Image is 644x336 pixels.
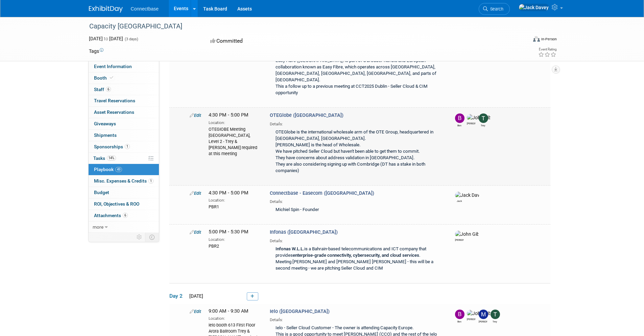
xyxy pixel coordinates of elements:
[89,118,159,129] a: Giveaways
[131,6,159,12] span: Connectbase
[467,317,475,321] div: John Giblin
[270,197,444,205] div: Details:
[89,95,159,106] a: Travel Reservations
[190,230,201,235] a: Edit
[103,36,109,41] span: to
[538,48,556,51] div: Event Rating
[89,210,159,221] a: Attachments6
[94,190,109,195] span: Budget
[93,224,103,230] span: more
[491,310,500,319] img: Trey Willis
[89,141,159,152] a: Sponsorships1
[94,64,132,69] span: Event Information
[270,315,444,323] div: Details:
[94,87,111,92] span: Staff
[89,107,159,118] a: Asset Reservations
[89,84,159,95] a: Staff6
[270,112,343,118] span: OTEGlobe ([GEOGRAPHIC_DATA])
[89,61,159,72] a: Event Information
[89,187,159,198] a: Budget
[89,175,159,187] a: Misc. Expenses & Credits1
[169,292,186,300] span: Day 2
[270,244,444,274] div: is a Bahrain-based telecommunications and ICT company that provides . Meeting [PERSON_NAME] and [...
[209,203,260,210] div: PBR1
[455,123,463,127] div: Ben Edmond
[148,178,153,184] span: 1
[209,229,248,235] span: 5:00 PM - 5:30 PM
[455,192,479,198] img: Jack Davey
[94,167,122,172] span: Playbook
[89,222,159,233] a: more
[270,36,444,99] div: [PERSON_NAME][EMAIL_ADDRESS][PERSON_NAME][DOMAIN_NAME] [PERSON_NAME] - Senior Advisor to Easy Fib...
[479,3,510,15] a: Search
[124,37,138,41] span: (3 days)
[455,231,479,237] img: John Giblin
[276,246,304,251] b: Infonas W.L.L.
[455,310,464,319] img: Ben Edmond
[94,132,117,138] span: Shipments
[145,233,159,241] td: Toggle Event Tabs
[467,121,475,125] div: John Giblin
[467,114,491,121] img: John Giblin
[488,6,503,12] span: Search
[209,119,260,126] div: Location:
[491,319,499,323] div: Trey Willis
[94,201,139,207] span: ROI, Objectives & ROO
[209,236,260,243] div: Location:
[455,319,463,323] div: Ben Edmond
[110,76,113,80] i: Booth reservation complete
[89,130,159,141] a: Shipments
[94,121,116,126] span: Giveaways
[94,109,134,115] span: Asset Reservations
[89,48,103,55] td: Tags
[106,87,111,92] span: 6
[107,155,116,161] span: 14%
[209,308,248,314] span: 9:00 AM - 9:30 AM
[270,236,444,244] div: Details:
[94,98,135,103] span: Travel Reservations
[270,229,338,235] span: Infonas ([GEOGRAPHIC_DATA])
[479,319,487,323] div: Mary Ann Rose
[270,205,444,216] div: Michiel Spin - Founder
[115,167,122,172] span: 49
[94,75,115,81] span: Booth
[467,310,491,317] img: John Giblin
[94,213,128,218] span: Attachments
[270,119,444,127] div: Details:
[187,293,203,299] span: [DATE]
[293,253,419,258] b: enterprise-grade connectivity, cybersecurity, and cloud services
[270,309,330,314] span: Ielo ([GEOGRAPHIC_DATA])
[479,123,487,127] div: Trey Willis
[209,112,248,118] span: 4:30 PM - 5:00 PM
[209,196,260,203] div: Location:
[519,4,549,11] img: Jack Davey
[134,233,145,241] td: Personalize Event Tab Strip
[190,191,201,196] a: Edit
[190,113,201,118] a: Edit
[125,144,130,149] span: 1
[94,144,130,149] span: Sponsorships
[89,198,159,210] a: ROI, Objectives & ROO
[89,164,159,175] a: Playbook49
[479,113,488,123] img: Trey Willis
[89,6,123,13] img: ExhibitDay
[123,213,128,218] span: 6
[487,35,557,45] div: Event Format
[93,155,116,161] span: Tasks
[479,310,488,319] img: Mary Ann Rose
[209,126,260,157] div: OTEGlOBE Meeting [GEOGRAPHIC_DATA], Level 2 - Trey & [PERSON_NAME] required at this meeting
[209,315,260,321] div: Location:
[209,190,248,196] span: 4:30 PM - 5:00 PM
[89,36,123,41] span: [DATE] [DATE]
[270,127,444,177] div: OTEGlobe is the international wholesale arm of the OTE Group, headquartered in [GEOGRAPHIC_DATA],...
[455,237,463,242] div: John Giblin
[190,309,201,314] a: Edit
[455,113,464,123] img: Ben Edmond
[94,178,153,184] span: Misc. Expenses & Credits
[533,36,540,42] img: Format-Inperson.png
[89,153,159,164] a: Tasks14%
[209,243,260,249] div: PBR2
[89,72,159,84] a: Booth
[87,20,517,33] div: Capacity [GEOGRAPHIC_DATA]
[208,35,358,47] div: Committed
